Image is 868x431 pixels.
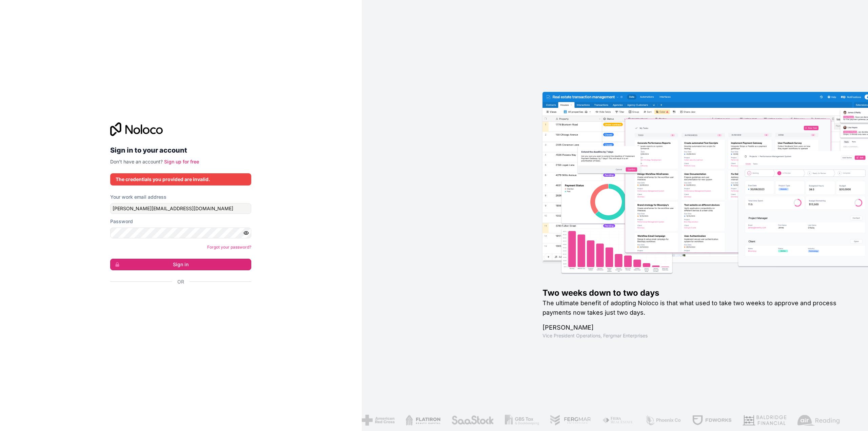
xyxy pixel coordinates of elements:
[505,415,539,426] img: /assets/gbstax-C-GtDUiK.png
[177,278,184,285] span: Or
[451,415,494,426] img: /assets/saastock-C6Zbiodz.png
[405,415,440,426] img: /assets/flatiron-C8eUkumj.png
[110,228,251,238] input: Password
[742,415,786,426] img: /assets/baldridge-DxmPIwAm.png
[110,144,251,156] h2: Sign in to your account
[692,415,732,426] img: /assets/fdworks-Bi04fVtw.png
[602,415,634,426] img: /assets/fiera-fwj2N5v4.png
[550,415,591,426] img: /assets/fergmar-CudnrXN5.png
[110,259,251,270] button: Sign in
[107,293,249,308] iframe: Sign in with Google Button
[797,415,840,426] img: /assets/airreading-FwAmRzSr.png
[110,159,163,164] span: Don't have an account?
[207,244,251,250] a: Forgot your password?
[542,298,846,317] h2: The ultimate benefit of adopting Noloco is that what used to take two weeks to approve and proces...
[542,332,846,339] h1: Vice President Operations , Fergmar Enterprises
[110,194,166,200] label: Your work email address
[361,415,394,426] img: /assets/american-red-cross-BAupjrZR.png
[116,176,246,183] div: The credentials you provided are invalid.
[110,218,133,225] label: Password
[110,203,251,214] input: Email address
[164,159,199,164] a: Sign up for free
[645,415,681,426] img: /assets/phoenix-BREaitsQ.png
[542,323,846,332] h1: [PERSON_NAME]
[542,288,846,298] h1: Two weeks down to two days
